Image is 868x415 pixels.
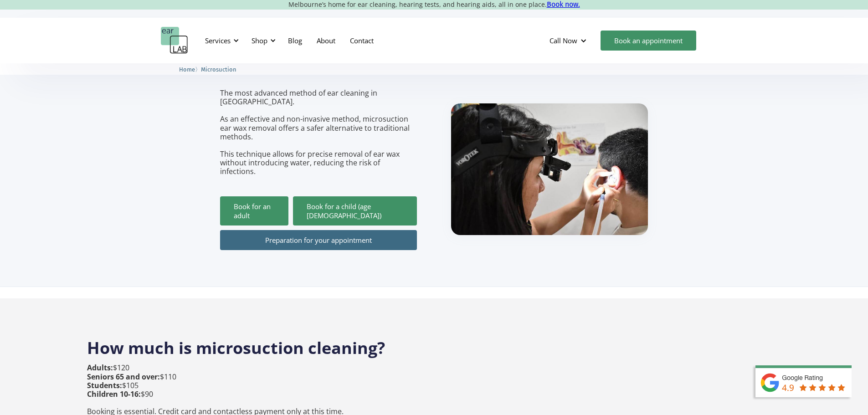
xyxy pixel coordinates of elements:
h2: How much is microsuction cleaning? [87,328,781,359]
div: Call Now [550,36,577,45]
img: boy getting ear checked. [451,103,648,235]
div: Services [205,36,231,45]
strong: Students: [87,380,122,390]
div: Shop [246,27,278,54]
a: Preparation for your appointment [220,230,417,250]
div: Shop [252,36,267,45]
a: Book an appointment [601,31,696,51]
a: About [309,27,343,54]
a: Home [179,65,195,73]
p: The most advanced method of ear cleaning in [GEOGRAPHIC_DATA]. As an effective and non-invasive m... [220,89,417,176]
span: Microsuction [201,66,236,73]
strong: Adults: [87,363,113,373]
a: Book for an adult [220,196,288,225]
a: Blog [281,27,309,54]
a: Contact [343,27,381,54]
span: Home [179,66,195,73]
strong: Children 10-16: [87,389,141,399]
a: Microsuction [201,65,236,73]
div: Call Now [542,27,596,54]
a: Book for a child (age [DEMOGRAPHIC_DATA]) [293,196,417,225]
strong: Seniors 65 and over: [87,372,160,382]
div: Services [200,27,241,54]
li: 〉 [179,65,201,74]
a: home [161,27,188,54]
